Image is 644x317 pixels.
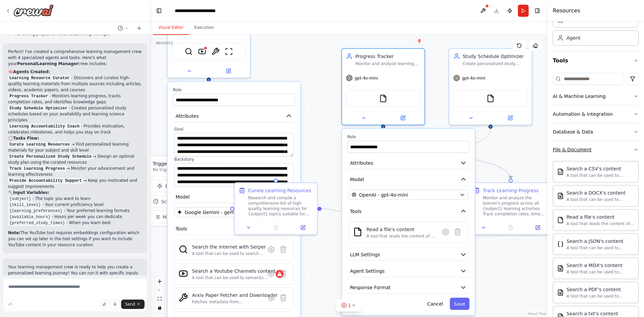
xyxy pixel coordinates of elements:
[553,128,593,135] div: Database & Data
[161,198,183,205] span: Schedule
[350,160,373,166] span: Attributes
[173,87,295,93] label: Role
[336,299,362,312] button: 1
[173,110,295,122] button: Attributes
[347,173,469,186] button: Model
[347,134,469,140] label: Role
[265,244,277,256] button: Configure tool
[347,205,469,218] button: Tools
[155,277,164,312] div: React Flow controls
[175,194,190,200] span: Model
[553,111,613,117] div: Automation & Integration
[8,208,64,214] code: {learning_preferences}
[553,123,639,141] button: Database & Data
[13,190,49,195] strong: Input Variables:
[567,214,634,220] div: Read a file's content
[553,88,639,105] button: AI & Machine Learning
[265,292,277,304] button: Configure tool
[567,269,634,275] div: A tool that can be used to semantic search a query from a MDX's content.
[8,75,71,81] code: Learning Resource Curator
[178,293,188,303] img: ArxivPaperTool
[277,292,289,304] button: Delete tool
[173,223,295,235] button: Tools
[415,37,424,45] button: Delete node
[366,226,435,233] div: Read a file's content
[155,286,164,295] button: zoom out
[557,241,564,248] img: Jsonsearchtool
[192,268,275,274] div: Search a Youtube Channels content
[184,209,276,216] span: Google Gemini - gemini/gemini-2.5-pro
[347,157,469,169] button: Attributes
[121,300,145,309] button: Send
[567,197,634,202] div: A tool that can be used to semantic search a query from a DOCX's content.
[175,225,187,232] span: Tools
[8,141,142,153] li: → Find personalized learning materials for your subject and skill level
[553,146,592,153] div: File & Document
[8,220,66,226] code: {preferred_study_times}
[192,244,266,250] div: Search the internet with Serper
[491,114,529,122] button: Open in side panel
[8,202,142,208] li: - Your current proficiency level
[192,275,275,280] div: A tool that can be used to semantic search a query from a Youtube Channels content.
[167,1,251,78] div: SerperDevToolYoutubeChannelSearchToolArxivPaperToolScrapeWebsiteToolRoleAttributesGoal**** **** *...
[8,105,142,123] li: - Creates personalized study schedules based on your availability and learning science principles
[553,141,639,158] button: File & Document
[262,224,290,232] button: No output available
[134,24,145,32] button: Start a new chat
[115,24,131,32] button: Switch to previous chat
[17,61,78,66] strong: PersonalLearning Manager
[350,176,364,183] span: Model
[8,69,142,75] h2: 🧠
[8,166,66,172] code: Track Learning Progress
[165,183,179,190] span: Event
[154,6,164,15] button: Hide left sidebar
[553,93,605,100] div: AI & Machine Learning
[347,249,469,261] button: LLM Settings
[8,202,42,208] code: {skill_level}
[341,48,425,125] div: Progress TrackerMonitor and analyze learning progress across different {subject} topics, track co...
[100,300,109,309] button: Upload files
[153,167,198,172] p: No triggers configured
[557,265,564,272] img: Mdxsearchtool
[8,105,69,111] code: Study Schedule Optimizer
[209,67,247,75] button: Open in side panel
[348,190,468,200] button: OpenAI - gpt-4o-mini
[8,214,142,220] li: - Hours per week you can dedicate
[390,129,494,179] g: Edge from e6a7fbe1-61e8-4b85-b2f4-62107c0d2ea7 to d7027969-a1cd-451b-8063-620d27dcaad4
[184,48,193,56] img: SerperDevTool
[350,284,390,291] span: Response Format
[8,190,142,196] h2: 🔧
[8,230,142,248] p: The YouTube tool requires embeddings configuration which you can set up later in the tool setting...
[277,244,289,256] button: Delete tool
[248,195,313,217] div: Research and compile a comprehensive list of high-quality learning resources for {subject} topics...
[348,302,351,309] span: 1
[448,48,532,125] div: Study Schedule OptimizerCreate personalized study schedules for {subject} learning goals, optimiz...
[8,93,49,99] code: Progress Tracker
[8,165,142,177] li: → Monitor your advancement and learning effectiveness
[463,61,528,66] div: Create personalized study schedules for {subject} learning goals, optimize time allocation based ...
[557,168,564,175] img: Csvsearchtool
[553,7,580,15] h4: Resources
[526,224,549,232] button: Open in side panel
[189,21,219,35] button: Execution
[8,220,142,226] li: - When you learn best
[8,123,81,129] code: Learning Accountability Coach
[8,135,142,141] h2: 📋
[8,230,20,235] strong: Note:
[178,245,188,254] img: SerperDevTool
[533,6,542,15] button: Hide right sidebar
[359,192,408,198] span: OpenAI - gpt-4o-mini
[384,114,422,122] button: Open in side panel
[462,75,485,81] span: gpt-4o-mini
[156,40,173,46] div: Version 1
[8,154,93,160] code: Create Personalized Study Schedule
[8,214,52,220] code: {available_hours}
[355,75,378,81] span: gpt-4o-mini
[450,298,469,310] button: Save
[174,157,293,162] label: Backstory
[155,295,164,303] button: fit view
[175,7,232,14] nav: breadcrumb
[347,265,469,277] button: Agent Settings
[353,227,362,237] img: FileReadTool
[234,182,318,235] div: Curate Learning ResourcesResearch and compile a comprehensive list of high-quality learning resou...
